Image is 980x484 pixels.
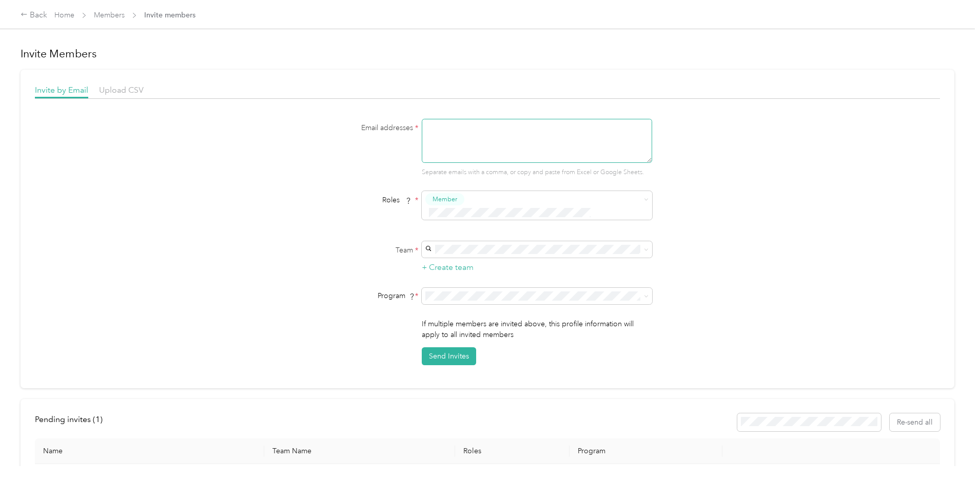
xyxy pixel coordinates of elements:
iframe: Everlance-gr Chat Button Frame [923,427,980,484]
span: ( 1 ) [93,414,103,424]
button: + Create team [422,261,474,274]
div: left-menu [35,413,110,431]
span: Pending invites [35,414,103,424]
button: Re-send all [890,413,940,431]
th: Roles [455,438,570,464]
th: Name [35,438,264,464]
button: Send Invites [422,347,476,365]
span: Member [433,195,457,204]
span: Roles [379,192,415,208]
span: Invite by Email [35,85,88,95]
th: Team Name [264,438,455,464]
span: Upload CSV [99,85,144,95]
a: Home [54,11,74,19]
div: Back [21,9,47,22]
h1: Invite Members [21,47,954,61]
label: Email addresses [290,122,418,133]
button: Member [425,193,464,206]
p: If multiple members are invited above, this profile information will apply to all invited members [422,319,652,340]
p: Separate emails with a comma, or copy and paste from Excel or Google Sheets. [422,168,652,177]
span: Invite members [144,10,195,20]
th: Program [570,438,722,464]
div: Program [290,290,418,301]
label: Team [290,245,418,256]
a: Members [94,11,125,19]
div: Resend all invitations [737,413,940,431]
div: info-bar [35,413,940,431]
